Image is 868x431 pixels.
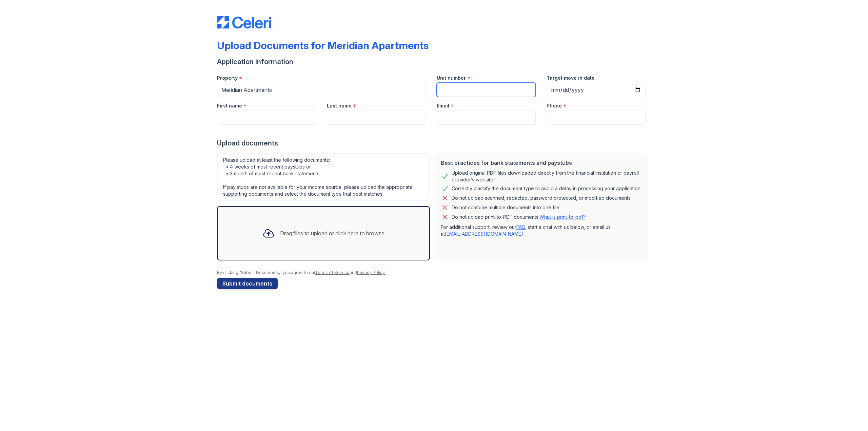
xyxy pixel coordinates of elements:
p: For additional support, review our , start a chat with us below, or email us at [441,224,643,237]
div: Upload Documents for Meridian Apartments [217,39,429,52]
button: Submit documents [217,278,278,289]
img: CE_Logo_Blue-a8612792a0a2168367f1c8372b55b34899dd931a85d93a1a3d3e32e68fde9ad4.png [217,16,271,28]
div: By clicking "Submit Documents," you agree to our and [217,270,651,275]
a: Privacy Policy. [357,270,386,275]
div: Correctly classify the document type to avoid a delay in processing your application. [452,184,642,193]
div: Upload original PDF files downloaded directly from the financial institution or payroll provider’... [452,170,643,183]
div: Application information [217,57,651,66]
div: Upload documents [217,138,651,148]
label: Property [217,75,238,81]
label: Unit number [437,75,466,81]
a: FAQ [516,224,525,230]
a: Terms of Service [315,270,350,275]
label: First name [217,102,242,109]
p: Do not upload print-to-PDF documents. [452,214,586,220]
a: [EMAIL_ADDRESS][DOMAIN_NAME] [445,231,523,237]
div: Please upload at least the following documents: • 4 weeks of most recent paystubs or • 3 month of... [217,153,430,201]
div: Do not upload scanned, redacted, password protected, or modified documents. [452,194,632,202]
label: Target move in date [547,75,595,81]
label: Phone [547,102,562,109]
label: Email [437,102,449,109]
div: Best practices for bank statements and paystubs [441,159,643,167]
label: Last name [327,102,352,109]
div: Do not combine multiple documents into one file. [452,203,560,212]
a: What is print-to-pdf? [539,214,586,220]
div: Drag files to upload or click here to browse [280,229,384,237]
